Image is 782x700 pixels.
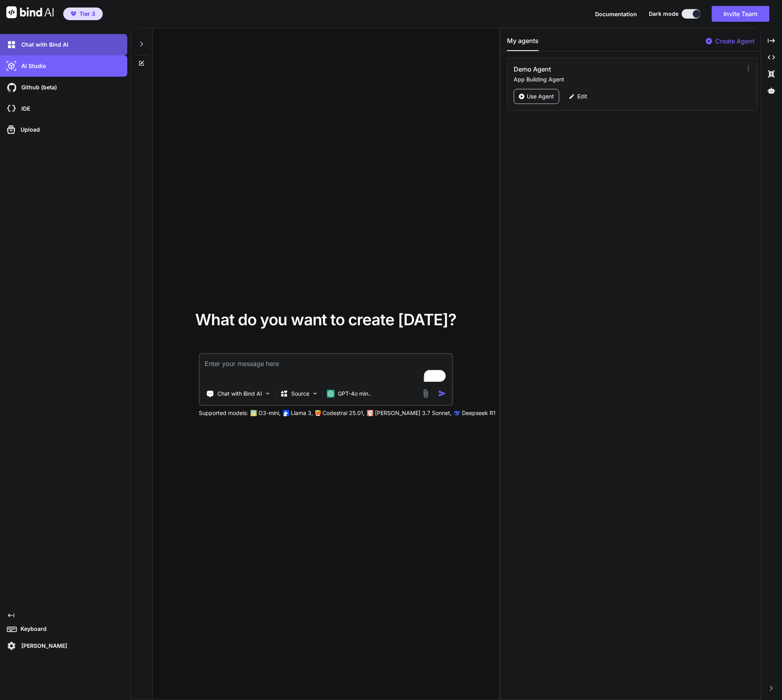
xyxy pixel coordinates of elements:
img: attachment [421,389,430,398]
img: Bind AI [6,6,54,18]
img: Pick Models [312,390,318,397]
p: IDE [18,105,30,113]
p: [PERSON_NAME] [18,642,67,650]
button: Invite Team [712,6,769,22]
img: icon [438,389,446,398]
p: GPT-4o min.. [338,390,371,398]
img: claude [454,410,460,416]
img: claude [367,410,373,416]
span: Dark mode [649,10,678,18]
span: What do you want to create [DATE]? [195,310,456,329]
img: darkAi-studio [5,59,18,73]
p: Llama 3, [291,409,313,417]
textarea: To enrich screen reader interactions, please activate Accessibility in Grammarly extension settings [200,354,452,383]
p: AI Studio [18,62,46,70]
img: cloudideIcon [5,102,18,115]
img: GPT-4o mini [327,390,335,398]
p: Codestral 25.01, [322,409,365,417]
p: Create Agent [715,36,754,46]
p: Source [291,390,309,398]
p: Deepseek R1 [462,409,496,417]
p: Chat with Bind AI [217,390,262,398]
p: Use Agent [527,92,554,100]
p: Keyboard [17,625,47,633]
span: Documentation [595,11,637,17]
button: Documentation [595,10,637,18]
p: Edit [577,92,587,100]
img: Llama2 [283,410,289,416]
p: Github (beta) [18,83,57,91]
h3: Demo Agent [514,64,672,74]
p: Chat with Bind AI [18,41,68,49]
p: [PERSON_NAME] 3.7 Sonnet, [375,409,452,417]
img: Mistral-AI [315,410,321,416]
img: darkChat [5,38,18,51]
img: premium [71,11,76,16]
img: githubDark [5,81,18,94]
img: settings [5,639,18,653]
button: My agents [507,36,539,51]
p: Upload [17,126,40,134]
img: Pick Tools [264,390,271,397]
button: premiumTier 3 [63,8,103,20]
p: App Building Agent [514,75,740,83]
img: GPT-4 [251,410,257,416]
p: Supported models: [199,409,248,417]
span: Tier 3 [79,10,95,18]
p: O3-mini, [258,409,281,417]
